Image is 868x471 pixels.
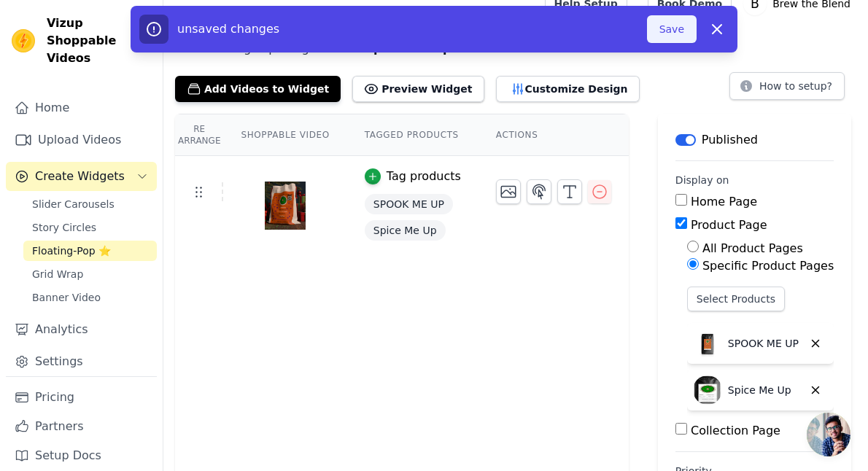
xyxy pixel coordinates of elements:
[6,315,157,344] a: Analytics
[387,168,461,185] div: Tag products
[691,195,757,209] label: Home Page
[23,194,157,214] a: Slider Carousels
[702,131,758,149] p: Published
[729,72,845,100] button: How to setup?
[807,413,850,456] div: Open chat
[693,329,722,358] img: SPOOK ME UP
[6,347,157,376] a: Settings
[647,15,697,43] button: Save
[23,241,157,261] a: Floating-Pop ⭐
[496,76,640,102] button: Customize Design
[693,375,722,405] img: Spice Me Up
[6,93,157,122] a: Home
[691,218,767,232] label: Product Page
[687,287,785,311] button: Select Products
[365,220,446,241] span: Spice Me Up
[23,264,157,284] a: Grid Wrap
[23,287,157,308] a: Banner Video
[6,383,157,412] a: Pricing
[35,168,125,185] span: Create Widgets
[32,197,115,211] span: Slider Carousels
[32,220,96,235] span: Story Circles
[728,336,799,351] p: SPOOK ME UP
[6,441,157,470] a: Setup Docs
[175,114,223,156] th: Re Arrange
[702,259,834,273] label: Specific Product Pages
[223,114,346,156] th: Shoppable Video
[6,125,157,155] a: Upload Videos
[365,194,453,214] span: SPOOK ME UP
[803,331,828,356] button: Delete widget
[803,378,828,402] button: Delete widget
[728,383,791,397] p: Spice Me Up
[702,241,803,255] label: All Product Pages
[675,173,729,187] legend: Display on
[691,424,780,437] label: Collection Page
[478,114,629,156] th: Actions
[177,22,279,36] span: unsaved changes
[32,267,83,281] span: Grid Wrap
[265,171,306,241] img: vizup-images-5daa.png
[32,244,111,258] span: Floating-Pop ⭐
[365,168,461,185] button: Tag products
[175,76,341,102] button: Add Videos to Widget
[729,82,845,96] a: How to setup?
[347,114,478,156] th: Tagged Products
[23,217,157,238] a: Story Circles
[32,290,101,305] span: Banner Video
[6,412,157,441] a: Partners
[6,162,157,191] button: Create Widgets
[496,179,521,204] button: Change Thumbnail
[352,76,484,102] button: Preview Widget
